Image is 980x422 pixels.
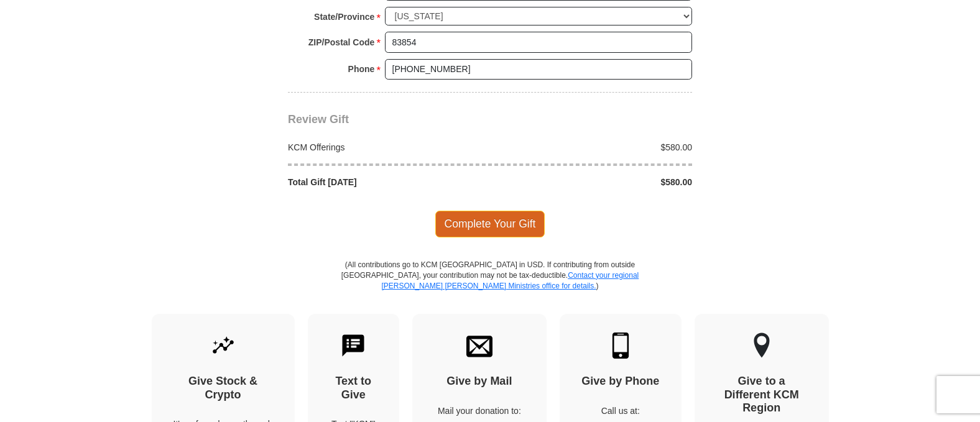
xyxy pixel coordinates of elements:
img: text-to-give.svg [340,333,366,359]
h4: Give by Phone [581,375,660,388]
h4: Give Stock & Crypto [173,375,273,401]
span: Review Gift [288,113,349,126]
div: Total Gift [DATE] [282,176,491,188]
img: mobile.svg [608,333,634,359]
h4: Give to a Different KCM Region [716,375,807,415]
div: $580.00 [490,176,699,188]
strong: ZIP/Postal Code [308,34,375,51]
h4: Give by Mail [434,375,525,388]
p: Call us at: [581,405,660,417]
strong: State/Province [314,8,374,25]
span: Complete Your Gift [435,211,545,237]
img: other-region [753,333,770,359]
h4: Text to Give [330,375,378,401]
div: $580.00 [490,141,699,154]
strong: Phone [348,60,375,78]
img: give-by-stock.svg [210,333,236,359]
img: envelope.svg [466,333,492,359]
a: Contact your regional [PERSON_NAME] [PERSON_NAME] Ministries office for details. [381,271,639,290]
p: (All contributions go to KCM [GEOGRAPHIC_DATA] in USD. If contributing from outside [GEOGRAPHIC_D... [341,260,639,314]
p: Mail your donation to: [434,405,525,417]
div: KCM Offerings [282,141,491,154]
